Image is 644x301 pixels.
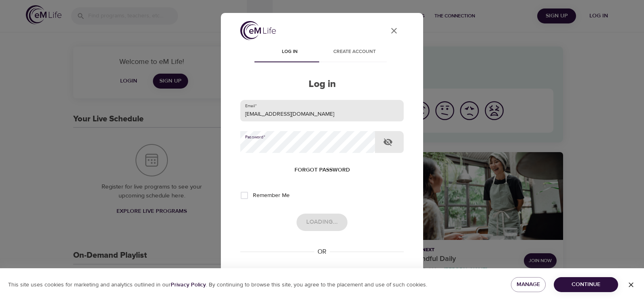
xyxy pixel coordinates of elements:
[262,48,317,56] span: Log in
[253,191,290,200] span: Remember Me
[314,247,330,256] div: OR
[240,21,276,40] img: logo
[171,281,206,288] b: Privacy Policy
[240,78,404,90] h2: Log in
[384,21,404,40] button: close
[294,165,350,175] span: Forgot password
[560,280,612,290] span: Continue
[327,48,382,56] span: Create account
[291,163,353,178] button: Forgot password
[517,280,540,290] span: Manage
[240,43,404,62] div: disabled tabs example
